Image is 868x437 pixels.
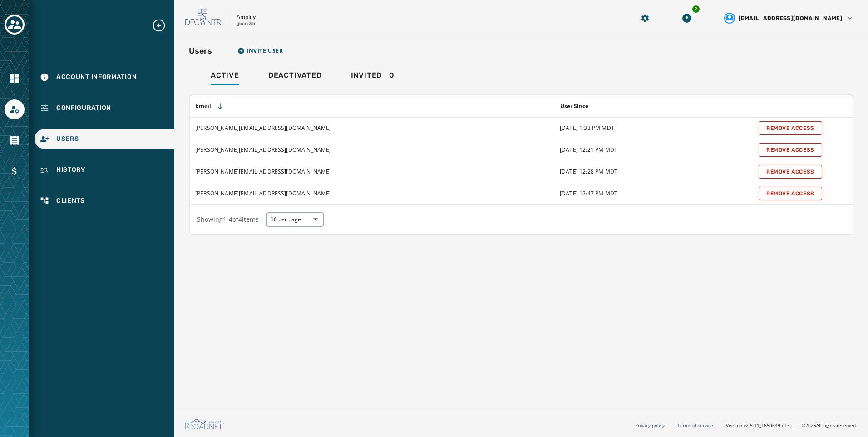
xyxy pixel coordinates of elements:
span: Active [211,71,239,80]
h2: Users [189,45,212,57]
button: Invite User [234,44,287,58]
div: 0 [351,71,395,85]
button: Sort by [object Object] [755,104,763,111]
button: User settings [720,9,857,27]
span: [DATE] 12:28 PM MDT [560,168,617,175]
a: Privacy policy [635,422,665,428]
span: [DATE] 1:33 PM MDT [560,124,614,132]
span: [DATE] 12:21 PM MDT [560,146,617,154]
span: History [56,165,85,174]
button: Remove Access [759,143,822,157]
a: Navigate to Clients [35,191,174,211]
span: v2.5.11_165d649fd1592c218755210ebffa1e5a55c3084e [744,422,794,429]
a: Navigate to Home [5,69,25,89]
a: Navigate to Users [35,129,174,149]
div: 2 [691,5,700,14]
a: Navigate to Configuration [35,98,174,118]
button: Expand sub nav menu [152,18,173,33]
span: © 2025 All rights reserved. [802,422,857,428]
span: Invite User [247,47,283,55]
span: 10 per page [271,216,320,223]
p: gbcoi3zn [237,20,256,27]
span: Account Information [56,73,137,82]
span: Clients [56,196,85,205]
a: Navigate to History [35,160,174,180]
span: [EMAIL_ADDRESS][DOMAIN_NAME] [739,15,843,22]
a: Terms of service [677,422,713,428]
button: Remove Access [759,165,822,179]
button: Toggle account select drawer [5,15,25,35]
button: Sort by [object Object] [192,99,227,114]
a: Navigate to Billing [5,161,25,181]
span: Showing 1 - 4 of 4 items [197,215,259,223]
a: Navigate to Account [5,99,25,119]
a: Navigate to Orders [5,130,25,150]
button: Remove Access [759,121,822,135]
span: Configuration [56,104,111,113]
td: [PERSON_NAME][EMAIL_ADDRESS][DOMAIN_NAME] [190,139,554,161]
button: 10 per page [266,212,324,227]
span: Remove Access [766,146,814,154]
a: Active [203,66,247,87]
span: Version [726,422,794,429]
span: Users [56,134,79,144]
a: Navigate to Account Information [35,67,174,87]
button: Manage global settings [637,10,653,26]
span: [DATE] 12:47 PM MDT [560,189,617,197]
td: [PERSON_NAME][EMAIL_ADDRESS][DOMAIN_NAME] [190,161,554,183]
button: Sort by [object Object] [557,99,592,114]
span: Deactivated [268,71,322,80]
p: Amplify [237,13,256,20]
span: Remove Access [766,124,814,132]
span: Remove Access [766,190,814,197]
a: Deactivated [261,66,329,87]
td: [PERSON_NAME][EMAIL_ADDRESS][DOMAIN_NAME] [190,183,554,204]
td: [PERSON_NAME][EMAIL_ADDRESS][DOMAIN_NAME] [190,117,554,139]
button: Download Menu [679,10,695,26]
span: Remove Access [766,168,814,175]
button: Remove Access [759,187,822,200]
span: Invited [351,71,382,80]
a: Invited0 [344,66,402,87]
